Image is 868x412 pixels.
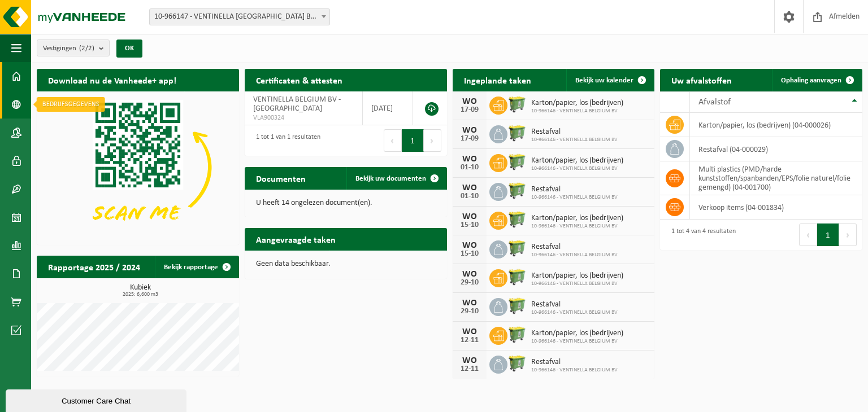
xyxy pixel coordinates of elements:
[458,327,481,336] div: WO
[531,309,618,316] span: 10-966146 - VENTINELLA BELGIUM BV
[458,126,481,135] div: WO
[507,181,527,200] img: WB-0660-HPE-GN-50
[458,135,481,143] div: 17-09
[355,175,426,182] span: Bekijk uw documenten
[666,222,736,247] div: 1 tot 4 van 4 resultaten
[531,243,618,252] span: Restafval
[37,40,110,56] button: Vestigingen(2/2)
[690,195,862,220] td: verkoop items (04-001834)
[256,199,436,207] p: U heeft 14 ongelezen document(en).
[531,367,618,374] span: 10-966146 - VENTINELLA BELGIUM BV
[531,280,623,287] span: 10-966146 - VENTINELLA BELGIUM BV
[149,8,330,25] span: 10-966147 - VENTINELLA BELGIUM BV - KORTRIJK
[458,336,481,344] div: 12-11
[458,365,481,373] div: 12-11
[150,9,329,25] span: 10-966147 - VENTINELLA BELGIUM BV - KORTRIJK
[507,354,527,373] img: WB-0660-HPE-GN-50
[402,129,424,152] button: 1
[250,128,320,153] div: 1 tot 1 van 1 resultaten
[690,113,862,137] td: karton/papier, los (bedrijven) (04-000026)
[458,308,481,315] div: 29-10
[253,113,354,122] span: VLA900324
[839,223,857,246] button: Next
[507,268,527,287] img: WB-0660-HPE-GN-50
[458,250,481,258] div: 15-10
[531,137,618,143] span: 10-966146 - VENTINELLA BELGIUM BV
[37,256,151,278] h2: Rapportage 2025 / 2024
[458,241,481,250] div: WO
[531,329,623,338] span: Karton/papier, los (bedrijven)
[253,95,341,113] span: VENTINELLA BELGIUM BV - [GEOGRAPHIC_DATA]
[458,97,481,106] div: WO
[531,271,623,280] span: Karton/papier, los (bedrijven)
[458,279,481,287] div: 29-10
[363,91,413,125] td: [DATE]
[256,260,436,268] p: Geen data beschikbaar.
[507,210,527,229] img: WB-0660-HPE-GN-50
[6,387,189,412] iframe: chat widget
[575,77,633,84] span: Bekijk uw kalender
[531,358,618,367] span: Restafval
[458,106,481,114] div: 17-09
[245,167,317,189] h2: Documenten
[507,239,527,258] img: WB-0660-HPE-GN-50
[531,214,623,223] span: Karton/papier, los (bedrijven)
[531,338,623,345] span: 10-966146 - VENTINELLA BELGIUM BV
[458,155,481,164] div: WO
[507,152,527,172] img: WB-0660-HPE-GN-50
[772,69,861,91] a: Ophaling aanvragen
[531,128,618,137] span: Restafval
[781,77,841,84] span: Ophaling aanvragen
[690,137,862,161] td: restafval (04-000029)
[507,325,527,344] img: WB-0660-HPE-GN-50
[458,299,481,308] div: WO
[245,69,354,91] h2: Certificaten & attesten
[690,161,862,195] td: multi plastics (PMD/harde kunststoffen/spanbanden/EPS/folie naturel/folie gemengd) (04-001700)
[531,185,618,194] span: Restafval
[346,167,446,190] a: Bekijk uw documenten
[79,45,94,52] count: (2/2)
[458,183,481,192] div: WO
[453,69,542,91] h2: Ingeplande taken
[566,69,653,91] a: Bekijk uw kalender
[531,165,623,172] span: 10-966146 - VENTINELLA BELGIUM BV
[424,129,441,152] button: Next
[531,156,623,165] span: Karton/papier, los (bedrijven)
[43,40,94,57] span: Vestigingen
[384,129,402,152] button: Previous
[458,270,481,279] div: WO
[531,252,618,258] span: 10-966146 - VENTINELLA BELGIUM BV
[507,296,527,315] img: WB-0660-HPE-GN-50
[531,194,618,201] span: 10-966146 - VENTINELLA BELGIUM BV
[531,99,623,108] span: Karton/papier, los (bedrijven)
[458,164,481,172] div: 01-10
[817,223,839,246] button: 1
[155,256,238,278] a: Bekijk rapportage
[531,223,623,230] span: 10-966146 - VENTINELLA BELGIUM BV
[42,292,239,297] span: 2025: 6,600 m3
[698,98,731,107] span: Afvalstof
[458,356,481,365] div: WO
[116,40,142,58] button: OK
[458,212,481,221] div: WO
[531,108,623,115] span: 10-966146 - VENTINELLA BELGIUM BV
[458,221,481,229] div: 15-10
[660,69,743,91] h2: Uw afvalstoffen
[507,95,527,114] img: WB-0660-HPE-GN-50
[507,124,527,143] img: WB-0660-HPE-GN-50
[37,91,239,243] img: Download de VHEPlus App
[42,284,239,297] h3: Kubiek
[37,69,188,91] h2: Download nu de Vanheede+ app!
[531,300,618,309] span: Restafval
[799,223,817,246] button: Previous
[245,228,347,250] h2: Aangevraagde taken
[458,192,481,200] div: 01-10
